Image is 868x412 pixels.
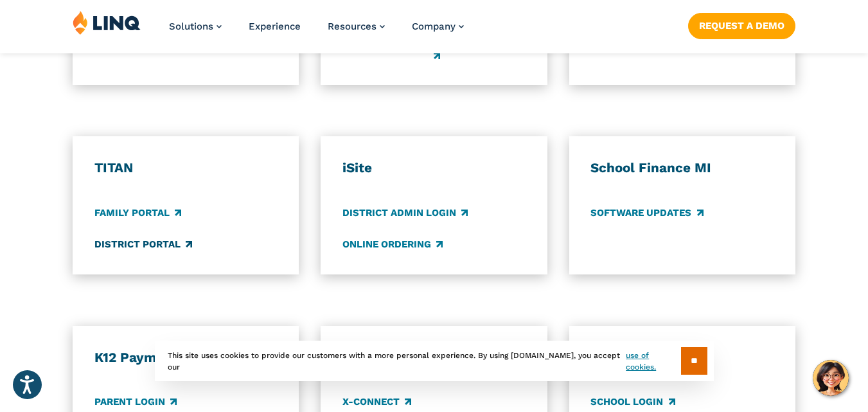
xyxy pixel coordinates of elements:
a: Parent Login [94,395,177,409]
span: Resources [328,21,376,32]
h3: K12 Payments Center [94,349,278,366]
a: use of cookies. [626,350,680,373]
div: This site uses cookies to provide our customers with a more personal experience. By using [DOMAIN... [155,341,714,381]
a: Software Updates [590,206,703,220]
h3: TITAN [94,159,278,176]
span: Solutions [169,21,213,32]
a: District Admin Login [342,206,468,220]
span: Company [412,21,456,32]
a: District Portal [94,237,192,251]
button: Hello, have a question? Let’s chat. [813,360,849,396]
a: Company [412,21,464,32]
a: School Login [590,395,675,409]
img: LINQ | K‑12 Software [73,10,141,35]
nav: Button Navigation [688,10,795,39]
a: Experience [249,21,301,32]
nav: Primary Navigation [169,10,464,53]
a: Request a Demo [688,13,795,39]
a: X-Connect [342,395,411,409]
a: Solutions [169,21,222,32]
a: Resources [328,21,385,32]
a: Family Portal [94,206,181,220]
a: Online Ordering [342,237,443,251]
h3: iSite [342,159,526,176]
h3: School Finance MI [590,159,774,176]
